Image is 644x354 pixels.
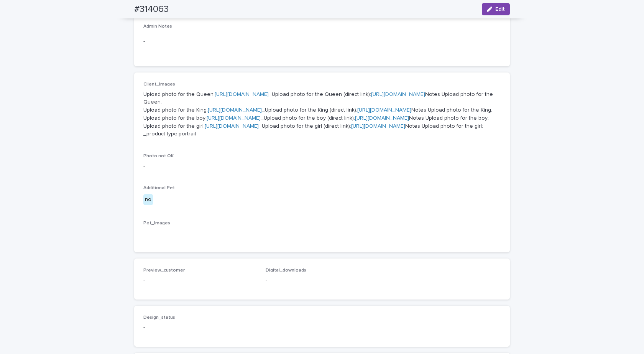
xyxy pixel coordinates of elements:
[351,123,405,129] a: [URL][DOMAIN_NAME]
[143,229,501,237] p: -
[143,194,153,205] div: no
[143,24,172,29] span: Admin Notes
[143,276,256,284] p: -
[143,162,501,170] p: -
[357,107,411,113] a: [URL][DOMAIN_NAME]
[207,115,261,121] a: [URL][DOMAIN_NAME]
[134,4,169,15] h2: #314063
[143,154,174,158] span: Photo not OK
[143,186,175,190] span: Additional Pet
[143,221,170,226] span: Pet_Images
[266,276,379,284] p: -
[482,3,510,15] button: Edit
[266,268,306,273] span: Digital_downloads
[143,268,185,273] span: Preview_customer
[371,92,425,97] a: [URL][DOMAIN_NAME]
[143,38,501,46] p: -
[143,91,501,138] p: Upload photo for the Queen: _Upload photo for the Queen (direct link): Notes Upload photo for the...
[143,323,256,331] p: -
[205,123,259,129] a: [URL][DOMAIN_NAME]
[208,107,262,113] a: [URL][DOMAIN_NAME]
[215,92,269,97] a: [URL][DOMAIN_NAME]
[495,7,505,12] span: Edit
[355,115,409,121] a: [URL][DOMAIN_NAME]
[143,315,175,320] span: Design_status
[143,82,175,87] span: Client_Images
